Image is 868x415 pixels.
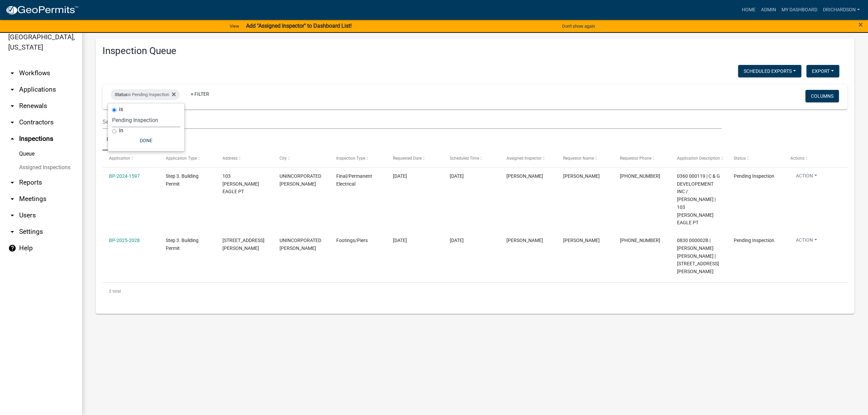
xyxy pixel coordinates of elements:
[620,173,660,179] span: 469-381-2828
[806,65,839,77] button: Export
[119,128,123,133] label: in
[159,150,216,167] datatable-header-cell: Application Type
[563,156,594,161] span: Requestor Name
[620,238,660,243] span: 404-309-9921
[393,238,407,243] span: 08/14/2025
[677,156,720,161] span: Application Description
[109,173,140,179] a: BP-2024-1597
[734,173,774,179] span: Pending Inspection
[450,172,493,180] div: [DATE]
[8,228,16,236] i: arrow_drop_down
[734,238,774,243] span: Pending Inspection
[109,156,130,161] span: Application
[563,173,600,179] span: Frank Gill
[620,156,651,161] span: Requestor Phone
[8,244,16,252] i: help
[8,211,16,219] i: arrow_drop_down
[280,238,321,251] span: UNINCORPORATED TROUP
[727,150,784,167] datatable-header-cell: Status
[336,173,372,187] span: Final/Permanent Electrical
[450,237,493,244] div: [DATE]
[613,150,670,167] datatable-header-cell: Requestor Phone
[103,115,722,129] input: Search for inspections
[779,3,820,16] a: My Dashboard
[677,238,719,274] span: 0830 000002B | HENSLEY NATALIE MICHELLE | 1463 LIBERTY HILL RD
[739,3,758,16] a: Home
[557,150,613,167] datatable-header-cell: Requestor Name
[227,21,242,32] a: View
[166,238,199,251] span: Step 3. Building Permit
[563,238,600,243] span: William Hensley
[8,85,16,94] i: arrow_drop_down
[222,156,238,161] span: Address
[115,92,127,97] span: Status
[738,65,801,77] button: Scheduled Exports
[559,21,598,32] button: Don't show again
[858,20,863,29] span: ×
[8,195,16,203] i: arrow_drop_down
[111,89,180,100] div: is Pending Inspection
[246,23,352,29] strong: Add "Assigned Inspector" to Dashboard List!
[500,150,557,167] datatable-header-cell: Assigned Inspector
[222,238,265,251] span: 1463 LIBERTY HILL RD
[393,173,407,179] span: 08/13/2025
[103,150,159,167] datatable-header-cell: Application
[8,135,16,143] i: arrow_drop_up
[166,156,197,161] span: Application Type
[393,156,422,161] span: Requested Date
[443,150,500,167] datatable-header-cell: Scheduled Time
[820,3,863,16] a: drichardson
[758,3,779,16] a: Admin
[109,238,140,243] a: BP-2025-2028
[166,173,199,187] span: Step 3. Building Permit
[280,173,321,187] span: UNINCORPORATED TROUP
[506,238,543,243] span: Douglas Richardson
[336,156,365,161] span: Inspection Type
[450,156,479,161] span: Scheduled Time
[103,45,847,57] h3: Inspection Queue
[216,150,273,167] datatable-header-cell: Address
[280,156,287,161] span: City
[119,107,123,112] label: is
[8,118,16,126] i: arrow_drop_down
[670,150,727,167] datatable-header-cell: Application Description
[677,173,720,226] span: 0360 000119 | C & G DEVELOPEMENT INC / Frank Gill | 103 GLENN EAGLE PT
[185,88,215,100] a: + Filter
[790,156,804,161] span: Actions
[506,156,542,161] span: Assigned Inspector
[8,178,16,187] i: arrow_drop_down
[112,134,180,147] button: Done
[8,102,16,110] i: arrow_drop_down
[8,69,16,77] i: arrow_drop_down
[273,150,329,167] datatable-header-cell: City
[222,173,259,195] span: 103 GLENN EAGLE PT
[103,129,122,151] a: Data
[506,173,543,179] span: Douglas Richardson
[784,150,841,167] datatable-header-cell: Actions
[103,283,847,300] div: 2 total
[805,90,839,102] button: Columns
[386,150,443,167] datatable-header-cell: Requested Date
[330,150,386,167] datatable-header-cell: Inspection Type
[790,237,823,246] button: Action
[858,21,863,29] button: Close
[790,172,823,182] button: Action
[336,238,368,243] span: Footings/Piers
[734,156,746,161] span: Status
